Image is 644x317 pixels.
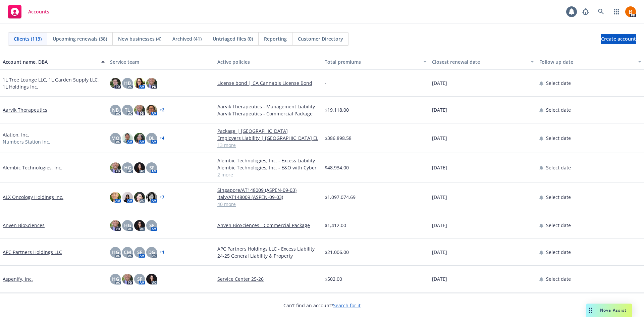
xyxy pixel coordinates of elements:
a: Alembic Technologies, Inc. [3,164,62,171]
span: Select date [546,249,571,256]
a: + 4 [160,136,164,140]
a: Accounts [5,2,52,21]
img: photo [134,105,145,115]
span: Can't find an account? [283,302,361,309]
span: [DATE] [432,194,447,201]
div: Active policies [217,58,319,65]
span: Archived (41) [172,35,202,42]
a: ALX Oncology Holdings Inc. [3,194,63,201]
span: Select date [546,135,571,142]
img: photo [122,133,133,144]
span: Select date [546,222,571,229]
img: photo [625,6,636,17]
div: Closest renewal date [432,58,527,65]
span: HG [112,275,119,282]
span: Select date [546,275,571,282]
a: Singapore/AT148009 (ASPEN-09-03) [217,187,319,194]
span: [DATE] [432,80,447,87]
img: photo [134,192,145,203]
span: [DATE] [432,275,447,282]
span: - [325,80,326,87]
a: Package | [GEOGRAPHIC_DATA] [217,127,319,135]
span: $1,097,074.69 [325,194,356,201]
span: Select date [546,164,571,171]
img: photo [134,162,145,173]
span: HG [124,222,131,229]
a: Alembic Technologies, Inc. - Excess Liability [217,157,319,164]
span: $502.00 [325,275,342,282]
img: photo [146,78,157,89]
span: Create account [601,33,636,45]
a: Aspenify, Inc. [3,275,33,282]
a: Anven BioSciences [3,222,45,229]
a: Service Center 25-26 [217,275,319,282]
span: Select date [546,80,571,87]
span: MQ [111,135,119,142]
div: Drag to move [586,304,595,317]
a: 40 more [217,201,319,208]
img: photo [110,192,121,203]
img: photo [146,192,157,203]
span: HG [112,249,119,256]
span: SF [149,164,154,171]
a: + 7 [160,195,164,199]
button: Service team [107,54,215,70]
span: SF [137,275,142,282]
img: photo [146,274,157,284]
div: Total premiums [325,58,419,65]
span: SF [149,222,154,229]
a: APC Partners Holdings LLC [3,249,62,256]
a: License bond | CA Cannabis License Bond [217,80,319,87]
a: Employers Liability | [GEOGRAPHIC_DATA] EL [217,135,319,142]
a: 2 more [217,171,319,178]
span: [DATE] [432,164,447,171]
div: Service team [110,58,212,65]
span: Customer Directory [298,35,343,42]
span: DL [149,135,155,142]
span: [DATE] [432,249,447,256]
button: Follow up date [537,54,644,70]
img: photo [122,274,133,284]
span: $1,412.00 [325,222,346,229]
a: Italy/AT148009 (ASPEN-09-03) [217,194,319,201]
span: [DATE] [432,106,447,113]
a: Search for it [333,302,361,309]
button: Active policies [215,54,322,70]
a: 13 more [217,142,319,149]
a: Anven BioSciences - Commercial Package [217,222,319,229]
button: Nova Assist [586,304,632,317]
a: + 1 [160,250,164,254]
img: photo [122,192,133,203]
span: CM [124,249,131,256]
span: New businesses (4) [118,35,161,42]
img: photo [110,162,121,173]
a: APC Partners Holdings LLC - Excess Liability [217,245,319,252]
span: HB [124,80,131,87]
a: Alation, Inc. [3,131,29,138]
span: Clients (113) [14,35,42,42]
span: Select date [546,194,571,201]
span: Numbers Station Inc. [3,138,50,145]
span: $48,934.00 [325,164,349,171]
span: HG [124,164,131,171]
a: 1L Tree Lounge LLC, 1L Garden Supply LLC, 1L Holdings Inc. [3,76,105,90]
span: $19,118.00 [325,106,349,113]
span: Accounts [28,9,49,14]
img: photo [146,105,157,115]
span: [DATE] [432,135,447,142]
span: $386,898.58 [325,135,352,142]
span: TL [125,106,130,113]
span: [DATE] [432,222,447,229]
span: SF [137,249,142,256]
a: Aarvik Therapeutics - Commercial Package [217,110,319,117]
a: + 2 [160,108,164,112]
span: Untriaged files (0) [213,35,253,42]
a: Alembic Technologies, Inc. - E&O with Cyber [217,164,319,171]
span: DG [148,249,155,256]
a: 24-25 General Liability & Property [217,252,319,259]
